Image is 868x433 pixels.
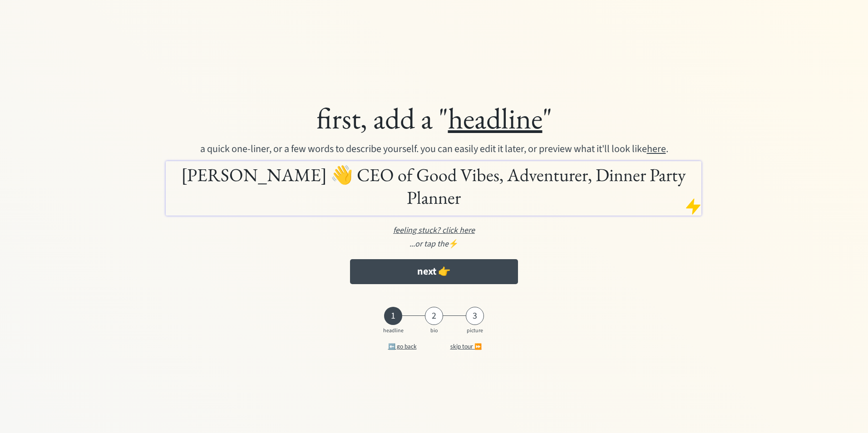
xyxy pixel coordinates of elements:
button: skip tour ⏩ [436,338,495,356]
u: feeling stuck? click here [393,225,475,236]
div: ⚡️ [103,238,765,250]
div: picture [464,328,486,334]
div: headline [382,328,404,334]
u: headline [448,99,542,137]
button: ⬅️ go back [373,338,432,356]
div: first, add a " " [103,100,765,137]
em: ...or tap the [409,238,449,250]
div: a quick one-liner, or a few words to describe yourself. you can easily edit it later, or preview ... [182,142,686,157]
div: 1 [384,310,402,321]
div: 3 [466,310,484,321]
div: bio [423,328,445,334]
button: next 👉 [350,259,518,284]
div: 2 [425,310,443,321]
u: here [647,142,666,156]
h1: [PERSON_NAME] 👋 CEO of Good Vibes, Adventurer, Dinner Party Planner [168,163,699,209]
